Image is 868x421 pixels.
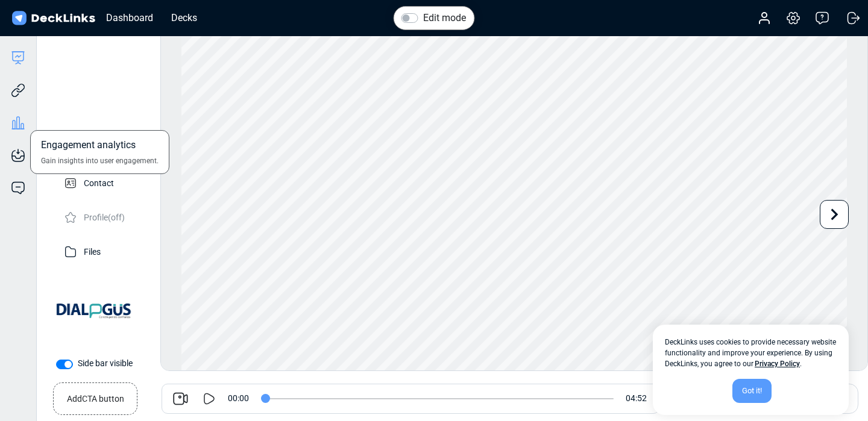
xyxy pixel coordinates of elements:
[78,357,133,370] label: Side bar visible
[10,10,97,27] img: DeckLinks
[84,243,101,258] p: Files
[665,337,837,369] span: DeckLinks uses cookies to provide necessary website functionality and improve your experience. By...
[41,138,136,155] span: Engagement analytics
[732,379,772,403] div: Got it!
[626,392,647,405] span: 04:52
[755,360,800,368] a: Privacy Policy
[165,10,203,25] div: Decks
[84,175,114,190] p: Contact
[67,388,124,405] small: Add CTA button
[41,155,159,166] span: Gain insights into user engagement.
[228,392,249,405] span: 00:00
[84,209,125,224] p: Profile (off)
[100,10,159,25] div: Dashboard
[52,268,137,352] img: Company Banner
[423,11,466,25] label: Edit mode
